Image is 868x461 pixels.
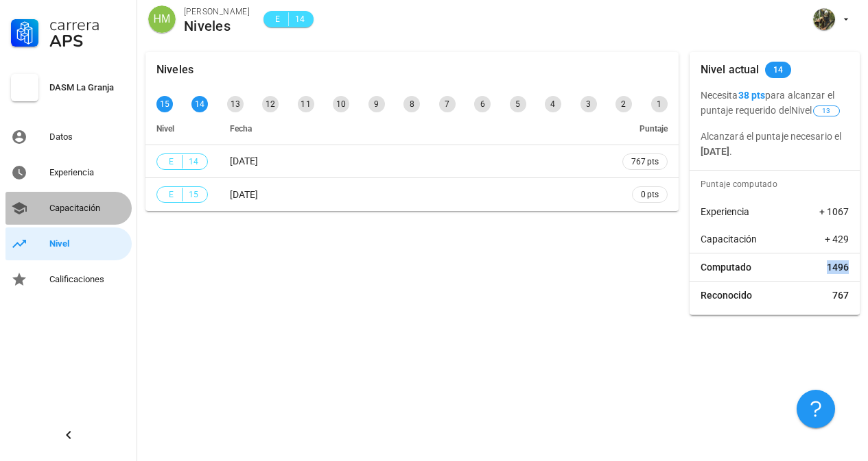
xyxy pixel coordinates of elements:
[230,155,258,166] span: [DATE]
[832,288,849,302] span: 767
[640,124,668,134] span: Puntaje
[403,96,420,112] div: 8
[701,288,752,302] span: Reconocido
[49,274,126,285] div: Calificaciones
[701,88,849,118] p: Necesita para alcanzar el puntaje requerido del
[49,132,126,142] div: Datos
[262,96,279,112] div: 12
[294,12,305,26] span: 14
[827,260,849,274] span: 1496
[439,96,456,112] div: 7
[701,52,760,88] div: Nivel actual
[148,5,176,33] div: avatar
[791,105,841,116] span: Nivel
[188,155,199,169] span: 14
[611,112,679,145] th: Puntaje
[825,232,849,246] span: + 429
[5,192,132,225] a: Capacitación
[49,167,126,178] div: Experiencia
[701,232,757,246] span: Capacitación
[191,96,208,112] div: 14
[5,263,132,296] a: Calificaciones
[49,16,126,33] div: Carrera
[822,106,830,116] span: 13
[49,82,126,93] div: DASM La Granja
[701,260,751,274] span: Computado
[49,238,126,249] div: Nivel
[5,121,132,153] a: Datos
[333,96,349,112] div: 10
[5,156,132,189] a: Experiencia
[813,8,835,30] div: avatar
[298,96,314,112] div: 11
[641,188,659,201] span: 0 pts
[510,96,526,112] div: 5
[368,96,385,112] div: 9
[631,155,659,169] span: 767 pts
[156,96,173,112] div: 15
[5,227,132,260] a: Nivel
[49,203,126,214] div: Capacitación
[184,5,250,18] div: [PERSON_NAME]
[701,205,749,219] span: Experiencia
[819,205,849,219] span: + 1067
[651,96,668,112] div: 1
[738,90,766,101] b: 38 pts
[773,62,784,78] span: 14
[227,96,244,112] div: 13
[154,5,171,33] span: HM
[474,96,491,112] div: 6
[701,146,730,157] b: [DATE]
[230,189,258,200] span: [DATE]
[580,96,597,112] div: 3
[615,96,632,112] div: 2
[156,124,174,134] span: Nivel
[49,33,126,49] div: APS
[219,112,611,145] th: Fecha
[545,96,561,112] div: 4
[184,18,250,34] div: Niveles
[230,124,252,134] span: Fecha
[695,171,860,198] div: Puntaje computado
[188,188,199,201] span: 15
[145,112,219,145] th: Nivel
[165,188,176,201] span: E
[272,12,283,26] span: E
[156,52,193,88] div: Niveles
[701,129,849,159] p: Alcanzará el puntaje necesario el .
[165,155,176,169] span: E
